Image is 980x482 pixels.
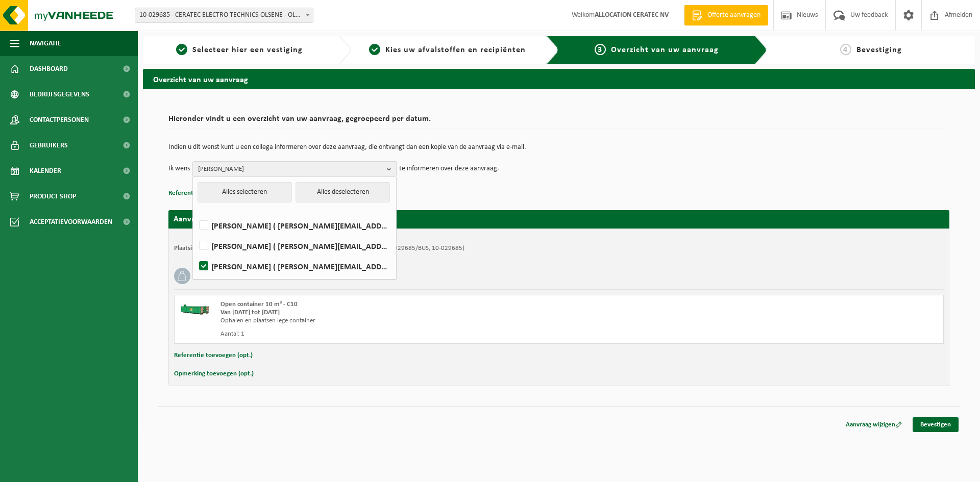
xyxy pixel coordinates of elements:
[197,259,391,274] label: [PERSON_NAME] ( [PERSON_NAME][EMAIL_ADDRESS][DOMAIN_NAME] )
[220,301,298,308] span: Open container 10 m³ - C10
[220,317,600,325] div: Ophalen en plaatsen lege container
[611,46,719,54] span: Overzicht van uw aanvraag
[180,300,210,316] img: HK-XC-10-GN-00.png
[174,215,250,223] strong: Aanvraag voor [DATE]
[705,10,763,20] span: Offerte aanvragen
[856,46,902,54] span: Bevestiging
[174,349,253,362] button: Referentie toevoegen (opt.)
[399,161,499,176] p: te informeren over deze aanvraag.
[369,44,380,55] span: 2
[838,417,910,432] a: Aanvraag wijzigen
[30,82,89,107] span: Bedrijfsgegevens
[168,115,949,129] h2: Hieronder vindt u een overzicht van uw aanvraag, gegroepeerd per datum.
[176,44,187,55] span: 1
[198,182,292,202] button: Alles selecteren
[30,209,112,235] span: Acceptatievoorwaarden
[220,330,600,338] div: Aantal: 1
[135,8,313,22] span: 10-029685 - CERATEC ELECTRO TECHNICS-OLSENE - OLSENE
[30,158,61,184] span: Kalender
[168,187,247,200] button: Referentie toevoegen (opt.)
[174,245,218,251] strong: Plaatsingsadres:
[356,44,539,56] a: 2Kies uw afvalstoffen en recipiënten
[296,182,390,202] button: Alles deselecteren
[385,46,526,54] span: Kies uw afvalstoffen en recipiënten
[30,31,61,56] span: Navigatie
[840,44,851,55] span: 4
[197,238,391,253] label: [PERSON_NAME] ( [PERSON_NAME][EMAIL_ADDRESS][DOMAIN_NAME] )
[192,161,397,176] button: [PERSON_NAME]
[595,11,669,19] strong: ALLOCATION CERATEC NV
[197,218,391,233] label: [PERSON_NAME] ( [PERSON_NAME][EMAIL_ADDRESS][DOMAIN_NAME] )
[30,133,68,158] span: Gebruikers
[684,5,768,26] a: Offerte aanvragen
[148,44,331,56] a: 1Selecteer hier een vestiging
[30,56,68,82] span: Dashboard
[198,162,383,177] span: [PERSON_NAME]
[135,8,313,23] span: 10-029685 - CERATEC ELECTRO TECHNICS-OLSENE - OLSENE
[30,107,89,133] span: Contactpersonen
[192,46,303,54] span: Selecteer hier een vestiging
[168,161,190,176] p: Ik wens
[220,309,280,316] strong: Van [DATE] tot [DATE]
[174,367,254,380] button: Opmerking toevoegen (opt.)
[30,184,76,209] span: Product Shop
[595,44,606,55] span: 3
[143,69,975,89] h2: Overzicht van uw aanvraag
[913,417,959,432] a: Bevestigen
[168,144,949,151] p: Indien u dit wenst kunt u een collega informeren over deze aanvraag, die ontvangt dan een kopie v...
